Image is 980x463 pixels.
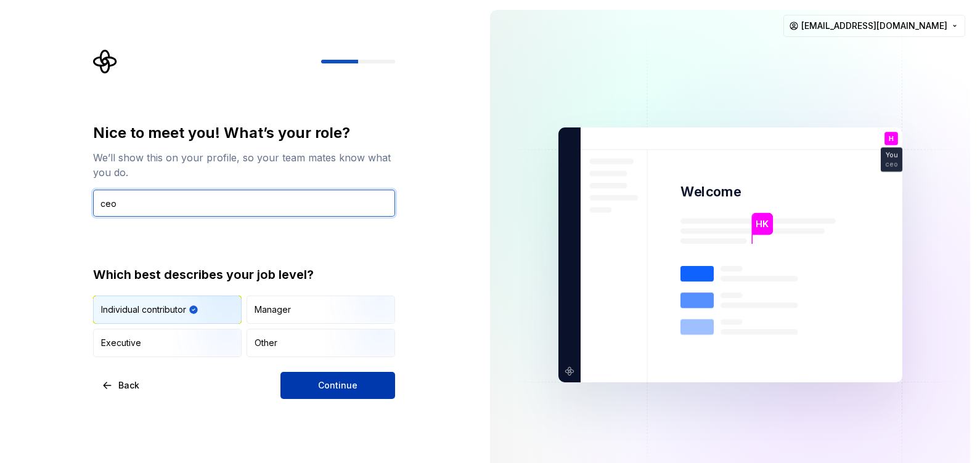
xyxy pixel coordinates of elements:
p: You [885,152,897,159]
button: Continue [280,372,395,399]
span: [EMAIL_ADDRESS][DOMAIN_NAME] [801,20,947,32]
svg: Supernova Logo [93,49,118,74]
div: Executive [101,337,141,349]
p: Welcome [680,183,741,201]
p: HK [756,217,769,231]
button: [EMAIL_ADDRESS][DOMAIN_NAME] [783,15,965,37]
div: We’ll show this on your profile, so your team mates know what you do. [93,150,395,180]
span: Back [118,379,139,392]
div: Nice to meet you! What’s your role? [93,123,395,143]
span: Continue [318,379,357,392]
p: ceo [884,161,897,167]
div: Which best describes your job level? [93,266,395,283]
div: Manager [255,304,291,316]
p: H [888,135,893,142]
input: Job title [93,190,395,217]
div: Individual contributor [101,304,186,316]
button: Back [93,372,150,399]
div: Other [255,337,277,349]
